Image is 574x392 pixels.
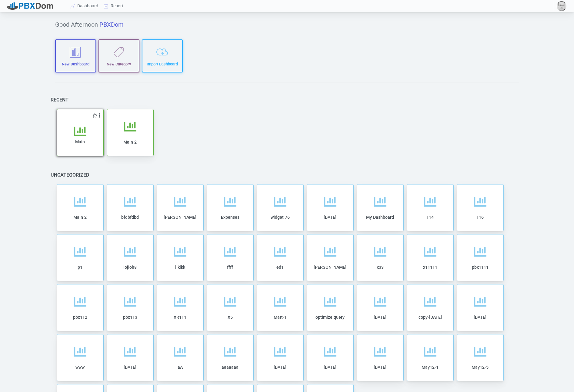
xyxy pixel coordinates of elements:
span: pbx1111 [472,265,489,270]
button: Import Dashboard [142,39,183,72]
span: ed1 [276,265,284,270]
span: p1 [78,265,82,270]
span: aA [178,365,183,370]
a: Dashboard [68,0,101,12]
span: aaaaaaa [222,365,239,370]
span: x33 [377,265,384,270]
h6: Uncategorized [51,172,89,178]
span: Main [75,139,85,144]
span: llklkk [175,265,185,270]
span: PBXDom [99,21,124,28]
span: 114 [426,215,434,220]
span: X5 [228,315,233,320]
span: [DATE] [324,365,336,370]
button: New Category [98,39,139,72]
span: May12-1 [422,365,439,370]
span: [DATE] [124,365,136,370]
span: optimize query [315,315,345,320]
span: bfdbfdbd [121,215,139,220]
span: [DATE] [324,215,336,220]
span: ffff [227,265,233,270]
span: copy-[DATE] [419,315,442,320]
span: pbx113 [123,315,137,320]
span: [PERSON_NAME] [164,215,196,220]
span: [DATE] [374,365,386,370]
span: [DATE] [374,315,386,320]
h5: Good Afternoon [55,21,519,28]
h6: Recent [51,97,68,103]
span: Matt-1 [274,315,287,320]
span: widget 76 [271,215,290,220]
button: New Dashboard [55,39,96,72]
span: iojioh8 [123,265,137,270]
span: [DATE] [274,365,286,370]
span: Main 2 [123,140,137,145]
span: XR111 [174,315,186,320]
span: [DATE] [474,315,486,320]
span: 116 [476,215,484,220]
a: Report [101,0,126,12]
img: 59815a3c8890a36c254578057cc7be37 [557,1,566,11]
span: pbx112 [73,315,87,320]
span: [PERSON_NAME] [314,265,346,270]
span: www [75,365,85,370]
span: My Dashboard [366,215,394,220]
span: Expenses [221,215,239,220]
span: Main 2 [73,215,87,220]
span: x11111 [423,265,437,270]
span: May12-5 [472,365,489,370]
